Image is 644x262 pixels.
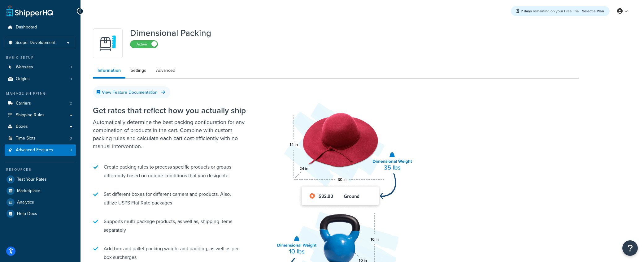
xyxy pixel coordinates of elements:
span: Dashboard [16,25,37,30]
span: Time Slots [16,136,36,141]
span: Test Your Rates [17,177,47,182]
a: Origins1 [5,73,76,85]
span: Scope: Development [15,40,55,45]
strong: 7 days [521,8,532,14]
span: 2 [70,101,72,106]
span: 3 [70,148,72,153]
a: Select a Plan [582,8,604,14]
span: Help Docs [17,211,37,217]
span: Advanced Features [16,148,53,153]
a: Boxes [5,121,76,132]
a: Advanced Features3 [5,144,76,156]
a: Advanced [151,64,180,77]
a: Carriers2 [5,98,76,109]
span: Shipping Rules [16,113,45,118]
span: 1 [71,76,72,82]
li: Supports multi-package products, as well as, shipping items separately [93,214,248,238]
li: Origins [5,73,76,85]
span: 0 [70,136,72,141]
div: Manage Shipping [5,91,76,96]
a: Analytics [5,197,76,208]
li: Carriers [5,98,76,109]
li: Set different boxes for different carriers and products. Also, utilize USPS Flat Rate packages [93,187,248,210]
span: Boxes [16,124,28,129]
a: Help Docs [5,208,76,219]
span: 1 [71,65,72,70]
h1: Dimensional Packing [130,28,211,38]
li: Websites [5,62,76,73]
span: Analytics [17,200,34,205]
button: Open Resource Center [622,240,638,256]
li: Advanced Features [5,144,76,156]
a: Marketplace [5,185,76,196]
div: Resources [5,167,76,172]
li: Time Slots [5,133,76,144]
a: Dashboard [5,22,76,33]
div: Basic Setup [5,55,76,60]
span: Websites [16,65,33,70]
a: View Feature Documentation [93,86,170,98]
a: Settings [126,64,151,77]
span: Origins [16,76,30,82]
p: Automatically determine the best packing configuration for any combination of products in the car... [93,118,248,150]
li: Create packing rules to process specific products or groups differently based on unique condition... [93,160,248,183]
a: Time Slots0 [5,133,76,144]
label: Active [130,41,158,48]
a: Test Your Rates [5,174,76,185]
h2: Get rates that reflect how you actually ship [93,106,248,115]
a: Websites1 [5,62,76,73]
span: Marketplace [17,188,40,194]
img: DTVBYsAAAAAASUVORK5CYII= [97,32,119,54]
a: Shipping Rules [5,110,76,121]
a: Information [93,64,125,79]
span: remaining on your Free Trial [521,8,581,14]
span: Carriers [16,101,31,106]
